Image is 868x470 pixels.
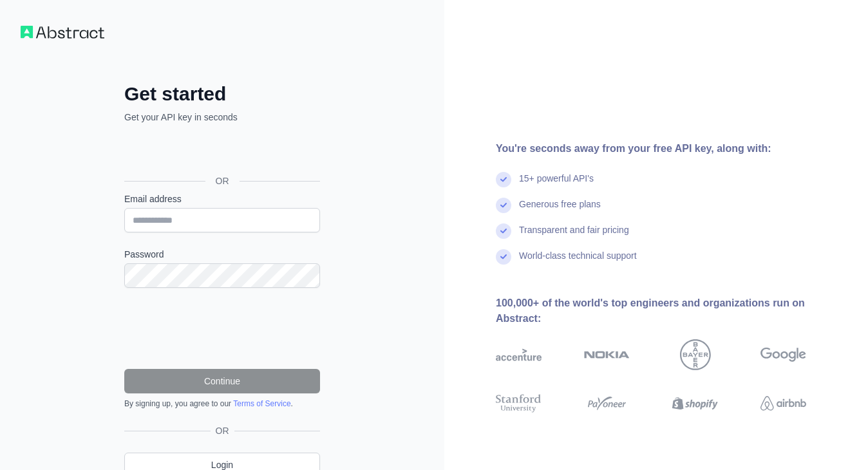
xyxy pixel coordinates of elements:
[496,339,542,370] img: accenture
[496,249,511,265] img: check mark
[118,138,324,166] iframe: Knop Inloggen met Google
[124,399,320,409] div: By signing up, you agree to our .
[680,339,711,370] img: bayer
[496,392,542,415] img: stanford university
[211,424,234,437] span: OR
[519,172,594,198] div: 15+ powerful API's
[672,392,718,415] img: shopify
[496,296,847,326] div: 100,000+ of the world's top engineers and organizations run on Abstract:
[496,198,511,213] img: check mark
[496,141,847,156] div: You're seconds away from your free API key, along with:
[124,82,320,106] h2: Get started
[584,339,630,370] img: nokia
[124,248,320,261] label: Password
[124,369,320,393] button: Continue
[760,339,806,370] img: google
[496,172,511,187] img: check mark
[519,223,629,249] div: Transparent and fair pricing
[519,198,601,223] div: Generous free plans
[584,392,630,415] img: payoneer
[21,26,104,39] img: Workflow
[519,249,637,275] div: World-class technical support
[496,223,511,239] img: check mark
[233,399,290,408] a: Terms of Service
[124,303,320,353] iframe: reCAPTCHA
[124,193,320,205] label: Email address
[760,392,806,415] img: airbnb
[205,174,240,187] span: OR
[124,111,320,124] p: Get your API key in seconds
